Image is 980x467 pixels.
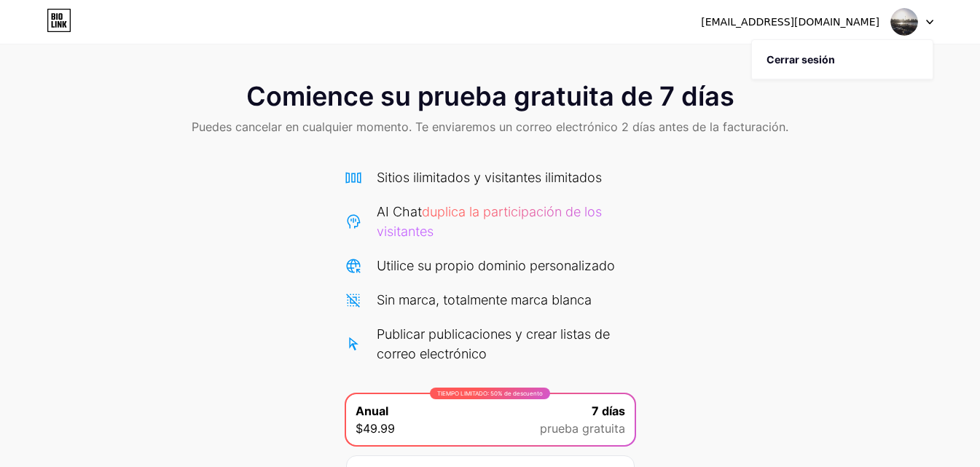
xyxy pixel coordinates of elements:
[377,204,602,239] font: duplica la participación de los visitantes
[377,292,592,307] font: Sin marca, totalmente marca blanca
[437,390,543,397] font: TIEMPO LIMITADO: 50% de descuento
[767,53,835,66] font: Cerrar sesión
[192,119,788,134] font: Puedes cancelar en cualquier momento. Te enviaremos un correo electrónico 2 días antes de la fact...
[377,170,602,185] font: Sitios ilimitados y visitantes ilimitados
[246,80,734,112] font: Comience su prueba gratuita de 7 días
[377,258,615,273] font: Utilice su propio dominio personalizado
[592,404,625,418] font: 7 días
[356,421,395,436] font: $49.99
[377,204,422,219] font: AI Chat
[377,326,610,361] font: Publicar publicaciones y crear listas de correo electrónico
[890,8,918,36] img: carobydogsneural
[540,421,625,436] font: prueba gratuita
[356,404,388,418] font: Anual
[701,16,879,28] font: [EMAIL_ADDRESS][DOMAIN_NAME]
